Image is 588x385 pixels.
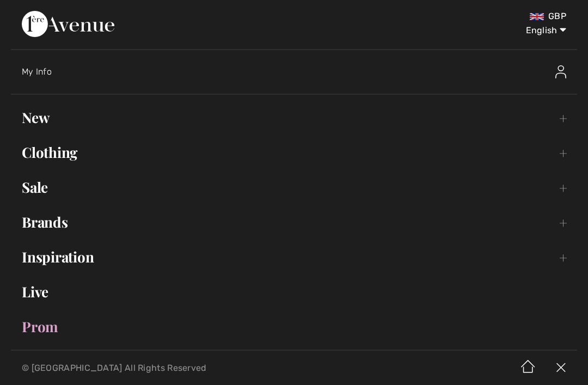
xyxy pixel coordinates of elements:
[555,65,566,78] img: My Info
[22,364,346,372] p: © [GEOGRAPHIC_DATA] All Rights Reserved
[11,315,577,339] a: Prom
[22,11,114,37] img: 1ère Avenue
[11,245,577,269] a: Inspiration
[346,11,566,22] div: GBP
[544,351,577,385] img: X
[11,280,577,304] a: Live
[22,66,52,77] span: My Info
[11,140,577,164] a: Clothing
[22,54,577,89] a: My InfoMy Info
[512,351,544,385] img: Home
[11,106,577,130] a: New
[11,175,577,199] a: Sale
[11,210,577,234] a: Brands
